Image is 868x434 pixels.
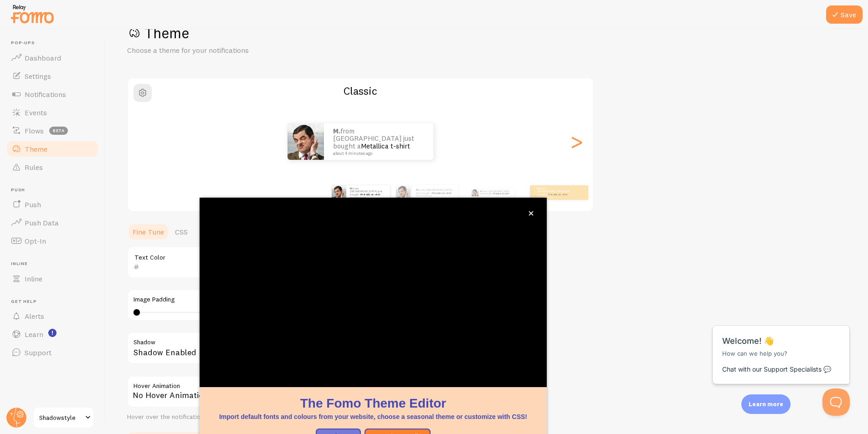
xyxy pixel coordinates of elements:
[537,187,574,198] p: from [GEOGRAPHIC_DATA] just bought a
[25,330,43,339] span: Learn
[48,329,56,337] svg: <p>Watch New Feature Tutorials!</p>
[127,376,401,408] div: No Hover Animation
[493,192,509,195] a: Metallica t-shirt
[11,261,99,267] span: Inline
[211,412,536,421] p: Import default fonts and colours from your website, choose a seasonal theme or customize with CSS!
[5,103,99,122] a: Events
[396,185,411,200] img: Fomo
[361,142,410,150] a: Metallica t-shirt
[25,126,44,135] span: Flows
[11,299,99,305] span: Get Help
[749,400,783,408] p: Learn more
[5,195,99,214] a: Push
[25,348,51,357] span: Support
[5,214,99,232] a: Push Data
[211,394,536,412] h1: The Fomo Theme Editor
[333,151,421,156] small: about 4 minutes ago
[361,193,380,196] a: Metallica t-shirt
[571,109,582,174] div: Next slide
[25,236,46,245] span: Opt-In
[471,189,478,196] img: Fomo
[333,127,340,135] strong: M.
[416,188,419,192] strong: M.
[127,413,401,421] div: Hover over the notification for preview
[416,195,453,197] small: about 4 minutes ago
[25,90,66,99] span: Notifications
[39,412,82,423] span: Shadowstyle
[127,24,846,42] h1: Theme
[10,2,55,26] img: fomo-relay-logo-orange.svg
[537,196,573,198] small: about 4 minutes ago
[5,67,99,85] a: Settings
[25,218,59,227] span: Push Data
[33,407,94,429] a: Shadowstyle
[416,189,454,197] p: from [GEOGRAPHIC_DATA] just bought a
[708,303,855,388] iframe: Help Scout Beacon - Messages and Notifications
[11,187,99,193] span: Push
[25,200,41,209] span: Push
[25,163,43,172] span: Rules
[5,122,99,140] a: Flows beta
[5,49,99,67] a: Dashboard
[5,270,99,288] a: Inline
[5,325,99,343] a: Learn
[49,127,68,135] span: beta
[548,193,568,196] a: Metallica t-shirt
[480,190,483,193] strong: M.
[127,45,346,56] p: Choose a theme for your notifications
[5,140,99,158] a: Theme
[5,343,99,362] a: Support
[169,223,193,241] a: CSS
[127,223,169,241] a: Fine Tune
[5,85,99,103] a: Notifications
[25,108,47,117] span: Events
[350,196,385,198] small: about 4 minutes ago
[288,123,324,160] img: Fomo
[822,388,850,416] iframe: Help Scout Beacon - Open
[5,232,99,250] a: Opt-In
[25,274,42,283] span: Inline
[128,84,593,98] h2: Classic
[432,191,452,194] a: Metallica t-shirt
[5,307,99,325] a: Alerts
[134,296,394,304] label: Image Padding
[526,209,536,218] button: close,
[537,187,540,190] strong: M.
[11,40,99,46] span: Pop-ups
[480,189,511,196] p: from [GEOGRAPHIC_DATA] just bought a
[25,144,47,153] span: Theme
[25,311,44,321] span: Alerts
[741,394,791,414] div: Learn more
[25,53,61,62] span: Dashboard
[127,332,401,365] div: Shadow Enabled
[350,187,353,190] strong: M.
[350,187,386,198] p: from [GEOGRAPHIC_DATA] just bought a
[333,128,424,156] p: from [GEOGRAPHIC_DATA] just bought a
[25,71,51,81] span: Settings
[5,158,99,176] a: Rules
[332,185,346,200] img: Fomo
